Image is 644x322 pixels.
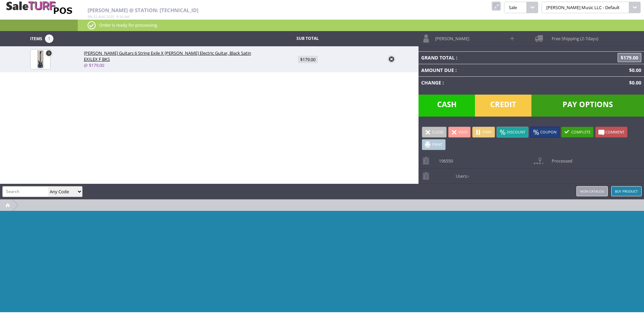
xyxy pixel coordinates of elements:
a: 1 [45,50,52,57]
span: $0.00 [626,67,641,73]
span: Users: [452,169,469,179]
span: 1 [45,34,53,43]
td: Grand Total : [419,51,548,64]
span: Comment [605,129,624,134]
a: Non-catalog [576,186,608,196]
span: - [468,173,469,179]
span: 30 [119,14,123,19]
span: 22 [93,14,97,19]
span: [PERSON_NAME] [432,31,469,42]
a: @ $179.00 [84,62,104,68]
span: , : [88,14,129,19]
a: Complete [561,127,594,138]
span: Pay Options [531,95,644,117]
span: Cash [419,95,475,117]
a: Discount [497,127,528,138]
a: Void [448,127,471,138]
span: 9 [116,14,118,19]
span: Processed [548,153,572,164]
td: Change : [419,76,548,89]
input: Search [3,187,48,196]
span: Free Shipping (2-7days) [548,31,598,42]
span: $179.00 [618,53,641,62]
span: $0.00 [626,79,641,86]
span: Items [30,34,42,42]
a: Print [422,139,446,150]
h2: [PERSON_NAME] @ Station: [TECHNICAL_ID] [88,7,410,13]
span: 2025 [106,14,114,19]
p: Order is ready for processing. [88,21,635,29]
span: Credit [475,95,531,117]
span: am [124,14,129,19]
span: Sale [504,2,526,13]
span: Fri [88,14,92,19]
span: [PERSON_NAME] Music LLC - Default [542,2,629,13]
span: $179.00 [298,56,318,63]
a: Park [472,127,495,138]
span: Aug [98,14,105,19]
a: Close [422,127,447,138]
td: Sub Total [251,34,364,43]
td: Amount Due : [419,64,548,76]
span: 196550 [435,153,453,164]
a: Coupon [530,127,559,138]
span: [PERSON_NAME] Guitars 6 String Exile X [PERSON_NAME] Electric Guitar, Black Satin EXILEX F BKS [84,50,251,62]
a: Buy Product [611,186,642,196]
